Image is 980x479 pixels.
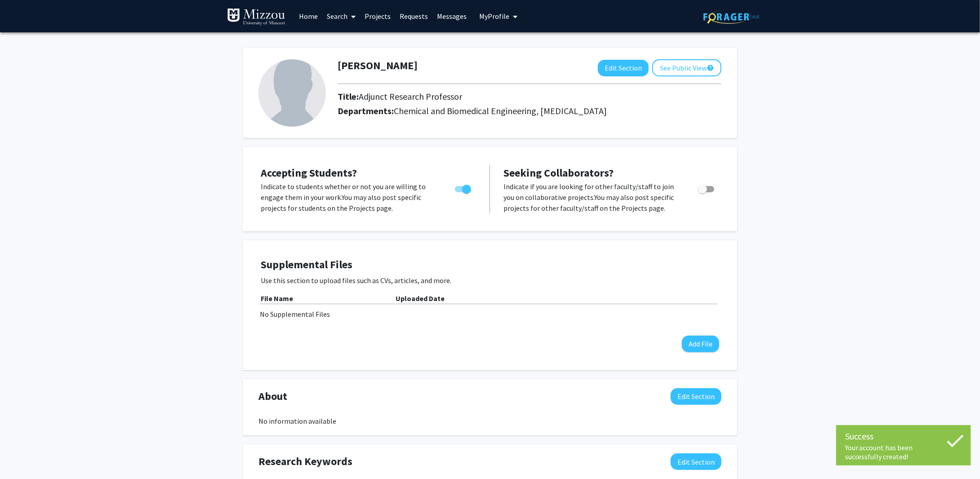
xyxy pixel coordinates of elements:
div: Toggle [451,181,476,195]
h2: Departments: [331,106,728,116]
p: Indicate if you are looking for other faculty/staff to join you on collaborative projects. You ma... [503,181,681,213]
iframe: Chat [7,439,38,472]
b: Uploaded Date [396,294,445,303]
div: No Supplemental Files [260,309,720,319]
h4: Supplemental Files [261,258,719,271]
a: Search [322,0,360,32]
p: Indicate to students whether or not you are willing to engage them in your work. You may also pos... [261,181,438,213]
span: Research Keywords [258,453,352,470]
a: Projects [360,0,395,32]
h2: Title: [338,91,463,102]
img: University of Missouri Logo [227,8,285,26]
button: Edit Research Keywords [671,453,722,470]
a: Home [294,0,322,32]
div: Your account has been successfully created! [845,443,962,461]
div: Toggle [695,181,719,195]
div: Success [845,430,962,443]
button: See Public View [652,59,722,76]
img: ForagerOne Logo [704,10,760,24]
img: Profile Picture [258,59,326,127]
button: Edit Section [598,60,649,76]
span: Seeking Collaborators? [503,166,614,180]
span: Adjunct Research Professor [359,91,463,102]
span: My Profile [479,12,509,21]
button: Add File [682,336,719,352]
mat-icon: help [707,62,714,73]
p: Use this section to upload files such as CVs, articles, and more. [261,275,719,286]
a: Requests [395,0,432,32]
span: About [258,388,287,404]
a: Messages [432,0,471,32]
span: Accepting Students? [261,166,357,180]
button: Edit About [671,388,722,405]
b: File Name [261,294,293,303]
span: Chemical and Biomedical Engineering, [MEDICAL_DATA] [394,105,607,116]
h1: [PERSON_NAME] [338,59,418,72]
div: No information available [258,416,722,426]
